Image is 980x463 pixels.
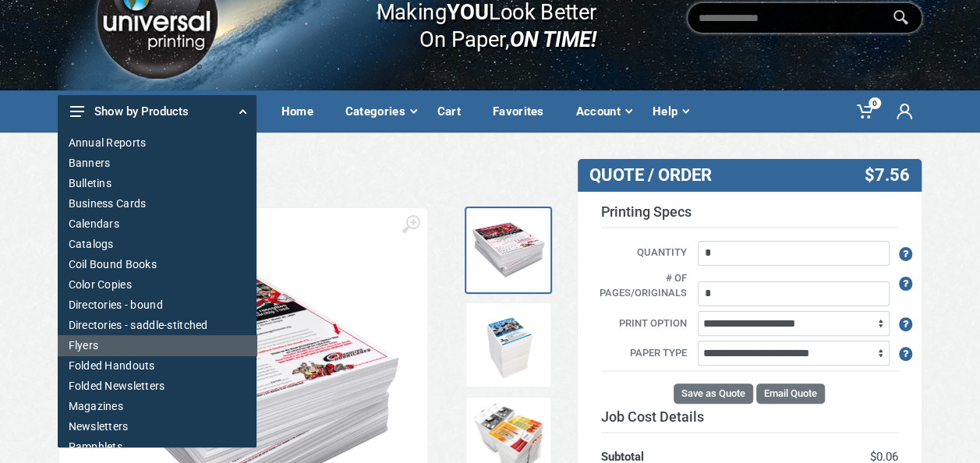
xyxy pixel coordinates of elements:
span: $7.56 [864,165,909,186]
nav: breadcrumb [58,145,923,161]
a: Pamphlets [58,436,256,457]
button: Save as Quote [674,383,753,404]
a: Directories - saddle-stitched [58,315,256,335]
div: Cart [426,95,482,128]
a: Favorites [482,90,565,133]
a: Folded Newsletters [58,376,256,396]
a: 0 [846,90,886,133]
div: Account [565,95,642,128]
a: Bulletins [58,173,256,193]
h3: Printing Specs [601,203,898,228]
a: Flyers [465,207,552,294]
div: Home [271,95,334,128]
a: Folded Handouts [58,355,256,376]
a: Flyers [58,335,256,355]
h3: Job Cost Details [601,408,898,426]
a: Color Copies [58,274,256,295]
a: Magazines [58,396,256,416]
label: Print Option [589,316,695,333]
a: Business Cards [58,193,256,214]
a: Home [271,90,334,133]
a: Copies [465,302,552,389]
div: Categories [334,95,426,128]
span: 0 [869,97,881,109]
a: Cart [426,90,482,133]
a: Banners [58,153,256,173]
h3: QUOTE / ORDER [589,165,795,186]
button: Show by Products [58,95,256,128]
a: Catalogs [58,234,256,254]
label: # of pages/originals [589,270,695,302]
img: Flyers [469,211,547,289]
a: Calendars [58,214,256,234]
label: Quantity [589,245,695,262]
a: Coil Bound Books [58,254,256,274]
a: Annual Reports [58,133,256,153]
img: Copies [469,306,547,384]
div: Favorites [482,95,565,128]
i: ON TIME! [509,26,596,52]
div: Help [642,95,699,128]
label: Paper Type [589,345,695,362]
a: Newsletters [58,416,256,436]
a: Directories - bound [58,295,256,315]
button: Email Quote [756,383,825,404]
